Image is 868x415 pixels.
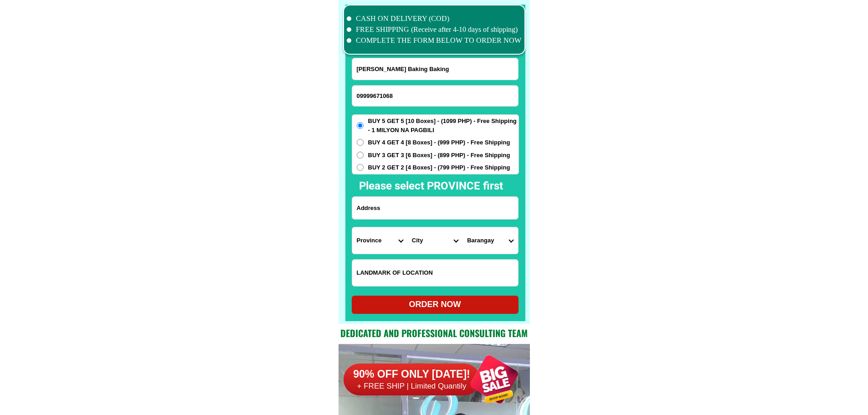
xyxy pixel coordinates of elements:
div: ORDER NOW [352,298,519,311]
li: FREE SHIPPING (Receive after 4-10 days of shipping) [347,24,522,35]
span: BUY 5 GET 5 [10 Boxes] - (1099 PHP) - Free Shipping - 1 MILYON NA PAGBILI [368,117,519,134]
input: BUY 2 GET 2 [4 Boxes] - (799 PHP) - Free Shipping [357,164,364,171]
h6: 90% OFF ONLY [DATE]! [344,368,480,381]
select: Select district [407,227,462,254]
span: BUY 2 GET 2 [4 Boxes] - (799 PHP) - Free Shipping [368,163,510,172]
li: COMPLETE THE FORM BELOW TO ORDER NOW [347,35,522,46]
li: CASH ON DELIVERY (COD) [347,13,522,24]
input: Input full_name [352,58,518,80]
select: Select commune [462,227,518,254]
span: BUY 4 GET 4 [8 Boxes] - (999 PHP) - Free Shipping [368,138,510,147]
h6: + FREE SHIP | Limited Quantily [344,381,480,391]
input: Input phone_number [352,86,518,106]
input: BUY 5 GET 5 [10 Boxes] - (1099 PHP) - Free Shipping - 1 MILYON NA PAGBILI [357,122,364,129]
h2: Dedicated and professional consulting team [339,326,530,340]
span: BUY 3 GET 3 [6 Boxes] - (899 PHP) - Free Shipping [368,151,510,160]
input: BUY 3 GET 3 [6 Boxes] - (899 PHP) - Free Shipping [357,152,364,159]
select: Select province [352,227,407,254]
h2: Please select PROVINCE first [359,178,601,194]
input: Input address [352,197,518,219]
input: BUY 4 GET 4 [8 Boxes] - (999 PHP) - Free Shipping [357,139,364,146]
input: Input LANDMARKOFLOCATION [352,260,518,286]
